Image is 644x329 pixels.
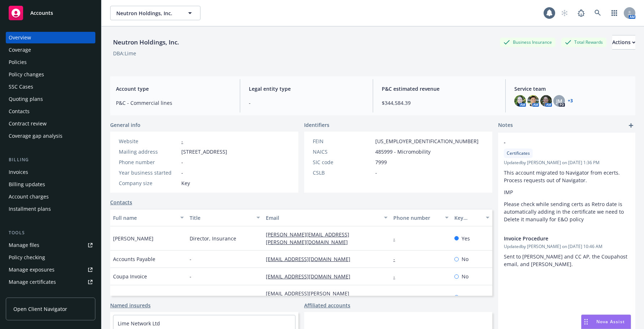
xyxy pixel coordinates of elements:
div: Invoice ProcedureUpdatedby [PERSON_NAME] on [DATE] 10:46 AMSent to [PERSON_NAME] and CC AP, the C... [498,229,635,274]
a: [EMAIL_ADDRESS][DOMAIN_NAME] [266,273,356,280]
div: Manage certificates [9,276,56,288]
a: Lime Network Ltd [118,320,160,327]
span: Key [181,179,190,187]
a: - [393,256,401,262]
div: Business Insurance [500,38,556,47]
span: P&C estimated revenue [382,85,497,93]
a: add [627,121,635,130]
div: FEIN [313,137,372,145]
a: [PERSON_NAME][EMAIL_ADDRESS][PERSON_NAME][DOMAIN_NAME] [266,231,354,245]
div: Drag to move [582,315,591,329]
div: -CertificatesUpdatedby [PERSON_NAME] on [DATE] 1:36 PMThis account migrated to Navigator from ece... [498,133,635,229]
div: Policy checking [9,252,45,263]
div: Contacts [9,106,30,117]
button: Email [263,209,390,226]
div: Year business started [119,169,178,176]
a: Accounts [6,3,95,23]
div: DBA: Lime [113,50,136,57]
a: Manage certificates [6,276,95,288]
div: Total Rewards [561,38,606,47]
img: photo [527,95,539,107]
span: - [190,273,191,280]
a: +3 [568,99,573,103]
span: [US_EMPLOYER_IDENTIFICATION_NUMBER] [375,137,479,145]
span: Neutron Holdings, Inc. [116,9,179,17]
a: - [181,138,183,145]
a: [EMAIL_ADDRESS][PERSON_NAME][DOMAIN_NAME] [266,290,349,304]
span: Accounts [30,10,53,16]
div: SIC code [313,158,372,166]
a: Contract review [6,118,95,129]
span: Sent to [PERSON_NAME] and CC AP, the Coupahost email, and [PERSON_NAME]. [504,253,629,268]
a: Manage claims [6,289,95,300]
div: Invoices [9,166,28,178]
span: No [462,255,468,263]
div: Key contact [454,214,481,222]
a: Policy checking [6,252,95,263]
a: - [393,294,401,301]
span: Service team [514,85,630,93]
a: - [393,235,401,242]
div: Manage claims [9,289,45,300]
span: Accounts Payable [113,255,155,263]
a: Policy changes [6,69,95,80]
a: Switch app [607,6,622,20]
a: Report a Bug [574,6,588,20]
a: SSC Cases [6,81,95,93]
div: Email [266,214,380,222]
a: Affiliated accounts [304,302,350,309]
span: No [462,294,468,301]
span: Yes [462,235,470,242]
span: Notes [498,121,513,130]
span: - [249,99,364,107]
button: Neutron Holdings, Inc. [110,6,200,20]
button: Key contact [451,209,492,226]
span: - [190,255,191,263]
span: P&C - Commercial lines [116,99,231,107]
span: No [462,273,468,280]
p: Please check while sending certs as Retro date is automatically adding in the certificate we need... [504,200,630,223]
div: SSC Cases [9,81,33,93]
a: Search [591,6,605,20]
a: Manage exposures [6,264,95,275]
button: Phone number [390,209,451,226]
span: Certificates [507,150,530,157]
a: - [393,273,401,280]
div: Website [119,137,178,145]
span: - [504,138,611,146]
div: Policies [9,56,27,68]
button: Actions [612,35,635,50]
a: Contacts [6,106,95,117]
div: Neutron Holdings, Inc. [110,38,182,47]
div: Manage files [9,239,39,251]
div: Coverage [9,44,31,56]
a: Contacts [110,198,132,206]
div: Company size [119,179,178,187]
span: JM [556,97,562,105]
span: Updated by [PERSON_NAME] on [DATE] 1:36 PM [504,159,630,166]
div: Overview [9,32,31,43]
div: Tools [6,229,95,236]
a: Invoices [6,166,95,178]
div: Title [190,214,252,222]
button: Full name [110,209,187,226]
a: Coverage gap analysis [6,130,95,142]
div: CSLB [313,169,372,176]
div: Billing [6,156,95,163]
span: 7999 [375,158,387,166]
span: Account type [116,85,231,93]
span: General info [110,121,141,129]
p: This account migrated to Navigator from ecerts. Process requests out of Navigator. [504,169,630,184]
span: - [375,169,377,176]
button: Nova Assist [581,315,631,329]
a: Policies [6,56,95,68]
span: Legal entity type [249,85,364,93]
a: Coverage [6,44,95,56]
img: photo [514,95,526,107]
span: [STREET_ADDRESS] [181,148,227,155]
button: Title [187,209,263,226]
span: [PERSON_NAME] [113,235,154,242]
span: - [181,158,183,166]
span: Coupa Invoice [113,273,147,280]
